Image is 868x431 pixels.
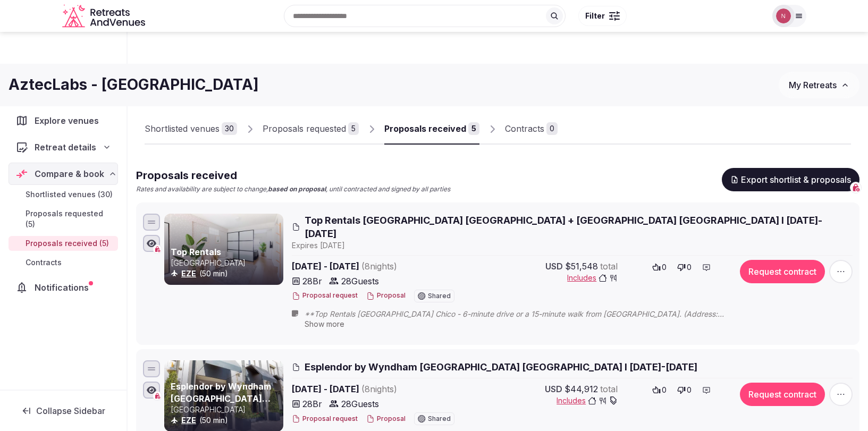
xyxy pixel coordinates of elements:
[341,275,379,288] span: 28 Guests
[505,114,558,145] a: Contracts0
[35,281,93,294] span: Notifications
[181,416,196,425] a: EZE
[674,383,695,398] button: 0
[341,398,379,410] span: 28 Guests
[171,404,281,415] p: [GEOGRAPHIC_DATA]
[305,309,768,319] span: **Top Rentals [GEOGRAPHIC_DATA] Chico - 6-minute drive or a 15-minute walk from [GEOGRAPHIC_DATA]...
[649,383,670,398] button: 0
[468,122,479,135] div: 5
[428,293,451,299] span: Shared
[181,268,196,279] button: EZE
[305,360,697,374] span: Esplendor by Wyndham [GEOGRAPHIC_DATA] [GEOGRAPHIC_DATA] I [DATE]-[DATE]
[9,206,118,232] a: Proposals requested (5)
[776,9,791,23] img: Nathalia Bilotti
[171,247,221,257] a: Top Rentals
[384,114,479,145] a: Proposals received5
[305,319,344,328] span: Show more
[35,141,96,154] span: Retreat details
[564,383,598,395] span: $44,912
[384,122,466,135] div: Proposals received
[136,185,450,194] p: Rates and availability are subject to change, , until contracted and signed by all parties
[292,260,479,273] span: [DATE] - [DATE]
[740,383,825,406] button: Request contract
[268,185,326,193] strong: based on proposal
[181,415,196,426] button: EZE
[722,168,859,191] button: Export shortlist & proposals
[305,214,853,240] span: Top Rentals [GEOGRAPHIC_DATA] [GEOGRAPHIC_DATA] + [GEOGRAPHIC_DATA] [GEOGRAPHIC_DATA] I [DATE]-[D...
[136,168,450,183] h2: Proposals received
[181,269,196,278] a: EZE
[302,275,322,288] span: 28 Br
[35,114,103,127] span: Explore venues
[26,189,113,200] span: Shortlisted venues (30)
[687,385,692,395] span: 0
[545,260,563,273] span: USD
[546,122,558,135] div: 0
[9,399,118,422] button: Collapse Sidebar
[36,405,105,416] span: Collapse Sidebar
[348,122,359,135] div: 5
[600,383,618,395] span: total
[145,114,237,145] a: Shortlisted venues30
[505,122,544,135] div: Contracts
[62,4,147,28] svg: Retreats and Venues company logo
[674,260,695,275] button: 0
[662,385,667,395] span: 0
[145,122,220,135] div: Shortlisted venues
[9,255,118,270] a: Contracts
[263,114,359,145] a: Proposals requested5
[222,122,237,135] div: 30
[9,276,118,299] a: Notifications
[366,415,406,424] button: Proposal
[62,4,147,28] a: Visit the homepage
[740,260,825,283] button: Request contract
[292,383,479,395] span: [DATE] - [DATE]
[9,109,118,132] a: Explore venues
[292,240,853,251] div: Expire s [DATE]
[26,208,114,230] span: Proposals requested (5)
[302,398,322,410] span: 28 Br
[26,257,62,268] span: Contracts
[366,291,406,300] button: Proposal
[292,415,358,424] button: Proposal request
[263,122,346,135] div: Proposals requested
[585,11,605,21] span: Filter
[567,273,618,283] button: Includes
[171,415,281,426] div: (50 min)
[687,262,692,273] span: 0
[35,167,104,180] span: Compare & book
[557,395,618,406] button: Includes
[292,291,358,300] button: Proposal request
[9,74,259,95] h1: AztecLabs - [GEOGRAPHIC_DATA]
[9,187,118,202] a: Shortlisted venues (30)
[779,72,859,98] button: My Retreats
[361,384,397,394] span: ( 8 night s )
[578,6,627,26] button: Filter
[565,260,598,273] span: $51,548
[600,260,618,273] span: total
[171,381,271,416] a: Esplendor by Wyndham [GEOGRAPHIC_DATA] [GEOGRAPHIC_DATA]
[9,236,118,251] a: Proposals received (5)
[662,262,667,273] span: 0
[26,238,109,249] span: Proposals received (5)
[545,383,562,395] span: USD
[649,260,670,275] button: 0
[428,416,451,422] span: Shared
[171,268,281,279] div: (50 min)
[361,261,397,272] span: ( 8 night s )
[789,80,837,90] span: My Retreats
[171,258,281,268] p: [GEOGRAPHIC_DATA]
